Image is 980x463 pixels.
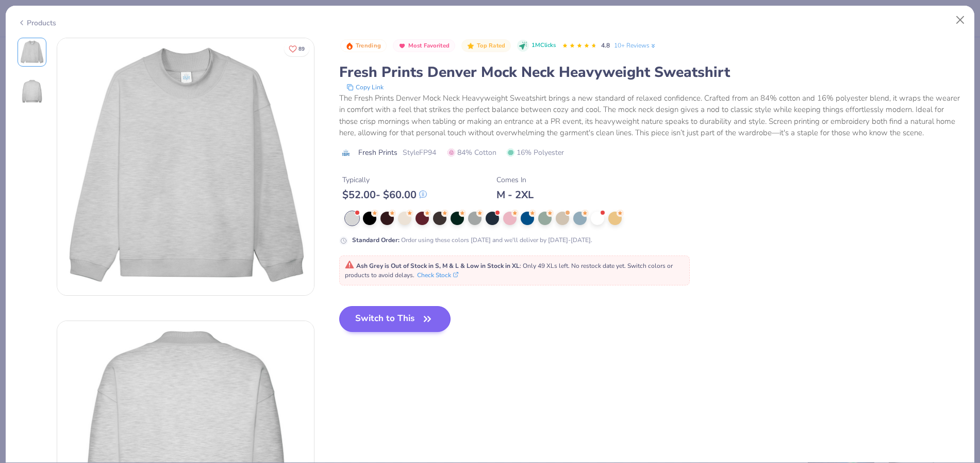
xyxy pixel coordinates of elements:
[18,18,56,28] div: Products
[340,39,387,53] button: Badge Button
[57,38,314,295] img: Front
[298,46,305,52] span: 89
[477,43,506,49] span: Top Rated
[496,174,534,185] div: Comes In
[343,82,387,92] button: copy to clipboard
[447,147,496,158] span: 84% Cotton
[20,79,44,104] img: Back
[342,174,427,185] div: Typically
[461,39,511,53] button: Badge Button
[339,306,451,332] button: Switch to This
[339,149,353,157] img: brand logo
[20,40,44,65] img: Front
[393,39,455,53] button: Badge Button
[496,188,534,201] div: M - 2XL
[403,147,436,158] span: Style FP94
[531,41,556,50] span: 1M Clicks
[507,147,564,158] span: 16% Polyester
[352,236,400,244] strong: Standard Order :
[614,41,657,50] a: 10+ Reviews
[408,43,450,49] span: Most Favorited
[345,262,673,279] span: : Only 49 XLs left. No restock date yet. Switch colors or products to avoid delays.
[358,147,397,158] span: Fresh Prints
[356,43,381,49] span: Trending
[356,262,520,270] strong: Ash Grey is Out of Stock in S, M & L & Low in Stock in XL
[345,42,354,50] img: Trending sort
[339,92,963,139] div: The Fresh Prints Denver Mock Neck Heavyweight Sweatshirt brings a new standard of relaxed confide...
[562,38,597,54] div: 4.8 Stars
[339,62,963,82] div: Fresh Prints Denver Mock Neck Heavyweight Sweatshirt
[284,41,309,56] button: Like
[467,42,475,50] img: Top Rated sort
[352,235,592,245] div: Order using these colors [DATE] and we'll deliver by [DATE]-[DATE].
[951,10,970,30] button: Close
[398,42,406,50] img: Most Favorited sort
[417,270,458,280] button: Check Stock
[342,188,427,201] div: $ 52.00 - $ 60.00
[601,41,610,50] span: 4.8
